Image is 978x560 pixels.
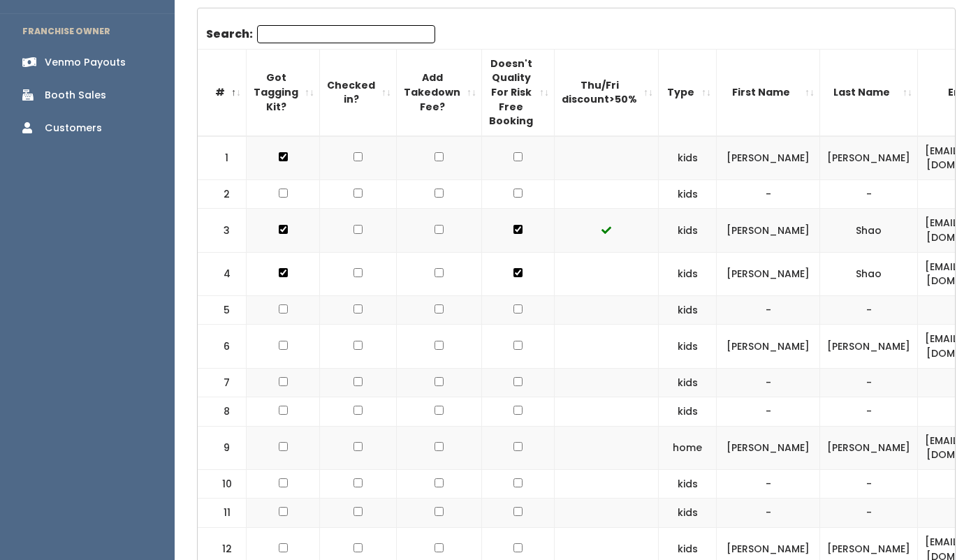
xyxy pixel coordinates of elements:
td: 4 [198,252,247,295]
td: - [717,397,820,427]
td: - [820,295,918,325]
td: [PERSON_NAME] [717,209,820,252]
th: Checked in?: activate to sort column ascending [320,49,397,135]
td: - [820,368,918,397]
td: [PERSON_NAME] [717,136,820,180]
td: kids [659,295,717,325]
td: 2 [198,179,247,209]
th: Add Takedown Fee?: activate to sort column ascending [397,49,482,135]
th: #: activate to sort column descending [198,49,247,135]
td: Shao [820,252,918,295]
td: - [820,179,918,209]
td: 5 [198,295,247,325]
th: Got Tagging Kit?: activate to sort column ascending [247,49,320,135]
td: Shao [820,209,918,252]
td: - [717,499,820,528]
div: Venmo Payouts [45,55,126,70]
td: 6 [198,325,247,368]
label: Search: [206,25,435,43]
td: kids [659,209,717,252]
td: - [820,397,918,427]
td: - [717,469,820,499]
td: 3 [198,209,247,252]
td: - [820,469,918,499]
td: - [717,368,820,397]
td: kids [659,252,717,295]
td: kids [659,325,717,368]
th: First Name: activate to sort column ascending [717,49,820,135]
td: kids [659,469,717,499]
td: 8 [198,397,247,427]
td: 1 [198,136,247,180]
td: [PERSON_NAME] [717,325,820,368]
td: kids [659,368,717,397]
td: [PERSON_NAME] [717,252,820,295]
td: - [717,295,820,325]
td: - [820,499,918,528]
td: 11 [198,499,247,528]
td: kids [659,397,717,427]
td: home [659,426,717,469]
div: Customers [45,121,102,135]
td: - [717,179,820,209]
td: kids [659,179,717,209]
td: kids [659,499,717,528]
td: 10 [198,469,247,499]
td: [PERSON_NAME] [717,426,820,469]
div: Booth Sales [45,88,106,103]
td: [PERSON_NAME] [820,325,918,368]
th: Type: activate to sort column ascending [659,49,717,135]
th: Thu/Fri discount&gt;50%: activate to sort column ascending [555,49,659,135]
td: 9 [198,426,247,469]
td: [PERSON_NAME] [820,426,918,469]
th: Doesn't Quality For Risk Free Booking : activate to sort column ascending [482,49,555,135]
td: kids [659,136,717,180]
td: 7 [198,368,247,397]
input: Search: [257,25,435,43]
td: [PERSON_NAME] [820,136,918,180]
th: Last Name: activate to sort column ascending [820,49,918,135]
